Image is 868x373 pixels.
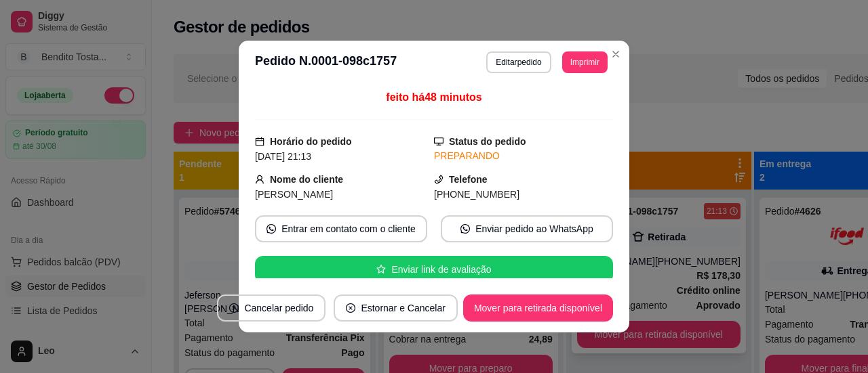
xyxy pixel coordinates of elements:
span: user [255,175,264,184]
span: star [376,265,386,274]
span: close-circle [229,303,239,313]
strong: Horário do pedido [270,136,352,147]
span: whats-app [460,224,470,234]
button: close-circleEstornar e Cancelar [334,294,458,322]
button: Close [605,43,627,65]
button: whats-appEnviar pedido ao WhatsApp [441,215,613,242]
span: calendar [255,137,264,146]
div: PREPARANDO [434,149,613,163]
button: Editarpedido [486,51,551,73]
button: whats-appEntrar em contato com o cliente [255,215,427,242]
span: whats-app [267,224,276,234]
strong: Nome do cliente [270,174,343,185]
span: [DATE] 21:13 [255,151,311,162]
button: starEnviar link de avaliação [255,256,613,283]
span: [PHONE_NUMBER] [434,189,519,200]
button: close-circleCancelar pedido [217,294,325,322]
button: Imprimir [562,51,608,73]
span: feito há 48 minutos [386,91,481,103]
span: close-circle [346,303,355,313]
span: desktop [434,137,443,146]
button: Mover para retirada disponível [463,294,613,322]
strong: Status do pedido [449,136,526,147]
span: phone [434,175,443,184]
span: [PERSON_NAME] [255,189,333,200]
strong: Telefone [449,174,488,185]
h3: Pedido N. 0001-098c1757 [255,51,397,73]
